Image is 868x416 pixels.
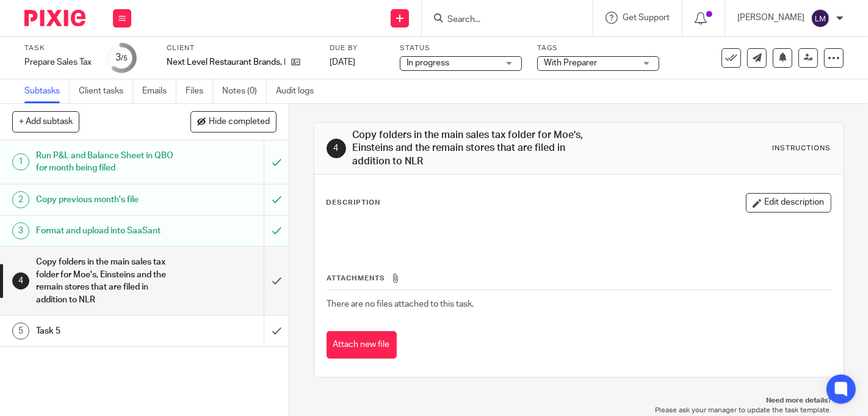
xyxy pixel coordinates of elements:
[352,129,605,168] h1: Copy folders in the main sales tax folder for Moe's, Einsteins and the remain stores that are fil...
[24,10,85,26] img: Pixie
[24,79,70,103] a: Subtasks
[737,12,805,24] p: [PERSON_NAME]
[36,253,180,308] h1: Copy folders in the main sales tax folder for Moe's, Einsteins and the remain stores that are fil...
[12,323,29,340] div: 5
[115,51,128,65] div: 3
[190,111,277,132] button: Hide completed
[446,15,556,26] input: Search
[327,331,397,359] button: Attach new file
[12,222,29,239] div: 3
[186,79,213,103] a: Files
[544,59,597,67] span: With Preparer
[167,43,314,53] label: Client
[121,55,128,62] small: /5
[326,396,832,406] p: Need more details?
[12,153,29,170] div: 1
[12,111,79,132] button: + Add subtask
[327,275,386,282] span: Attachments
[36,147,180,178] h1: Run P&L and Balance Sheet in QBO for month being filed
[222,79,267,103] a: Notes (0)
[746,193,831,213] button: Edit description
[36,191,180,209] h1: Copy previous month's file
[537,43,659,53] label: Tags
[167,56,285,68] p: Next Level Restaurant Brands, LLC
[142,79,176,103] a: Emails
[24,43,92,53] label: Task
[330,43,385,53] label: Due by
[12,272,29,290] div: 4
[327,300,474,308] span: There are no files attached to this task.
[623,13,670,22] span: Get Support
[327,139,346,158] div: 4
[276,79,323,103] a: Audit logs
[209,117,270,127] span: Hide completed
[326,406,832,415] p: Please ask your manager to update the task template.
[811,9,830,28] img: svg%3E
[407,59,449,67] span: In progress
[12,191,29,208] div: 2
[330,58,355,67] span: [DATE]
[400,43,522,53] label: Status
[24,56,92,68] div: Prepare Sales Tax
[327,198,381,208] p: Description
[36,322,180,340] h1: Task 5
[79,79,133,103] a: Client tasks
[36,222,180,240] h1: Format and upload into SaaSant
[773,144,831,153] div: Instructions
